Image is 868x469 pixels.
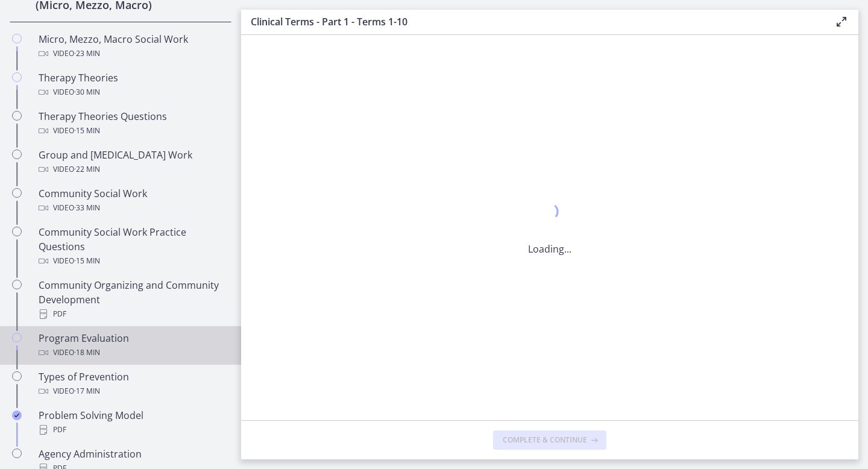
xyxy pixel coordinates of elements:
[251,14,815,29] h3: Clinical Terms - Part 1 - Terms 1-10
[39,423,227,437] div: PDF
[74,85,100,99] span: · 30 min
[74,46,100,61] span: · 23 min
[493,430,606,450] button: Complete & continue
[39,225,227,268] div: Community Social Work Practice Questions
[39,331,227,360] div: Program Evaluation
[39,186,227,215] div: Community Social Work
[74,345,100,360] span: · 18 min
[39,162,227,177] div: Video
[39,408,227,437] div: Problem Solving Model
[74,384,100,398] span: · 17 min
[74,162,100,177] span: · 22 min
[39,109,227,138] div: Therapy Theories Questions
[528,242,571,256] p: Loading...
[39,254,227,268] div: Video
[503,435,587,445] span: Complete & continue
[39,124,227,138] div: Video
[12,411,22,420] i: Completed
[39,370,227,398] div: Types of Prevention
[39,148,227,177] div: Group and [MEDICAL_DATA] Work
[39,71,227,99] div: Therapy Theories
[39,278,227,321] div: Community Organizing and Community Development
[39,201,227,215] div: Video
[39,46,227,61] div: Video
[528,200,571,227] div: 1
[39,32,227,61] div: Micro, Mezzo, Macro Social Work
[74,201,100,215] span: · 33 min
[74,124,100,138] span: · 15 min
[74,254,100,268] span: · 15 min
[39,384,227,398] div: Video
[39,345,227,360] div: Video
[39,85,227,99] div: Video
[39,307,227,321] div: PDF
